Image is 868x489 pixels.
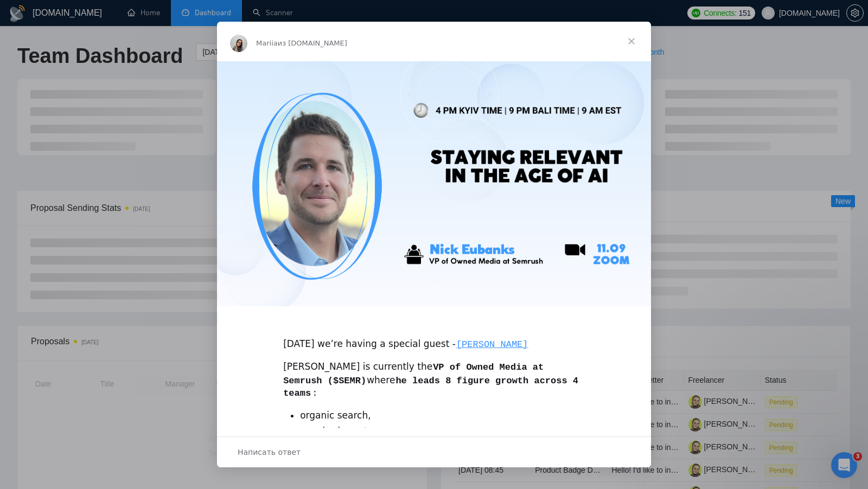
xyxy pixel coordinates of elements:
[456,339,529,350] code: [PERSON_NAME]
[283,361,585,400] div: [PERSON_NAME] is currently the where
[300,425,585,438] li: acquired assets,
[217,436,651,467] div: Открыть разговор и ответить
[256,39,278,47] span: Mariia
[278,39,347,47] span: из [DOMAIN_NAME]
[283,325,585,351] div: [DATE] we’re having a special guest -
[311,388,318,399] code: :
[456,338,529,349] a: [PERSON_NAME]
[230,35,247,52] img: Profile image for Mariia
[283,362,544,387] code: VP of Owned Media at Semrush ($SEMR)
[612,22,651,61] span: Закрыть
[300,409,585,422] li: organic search,
[238,445,301,459] span: Написать ответ
[283,375,578,400] code: he leads 8 figure growth across 4 teams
